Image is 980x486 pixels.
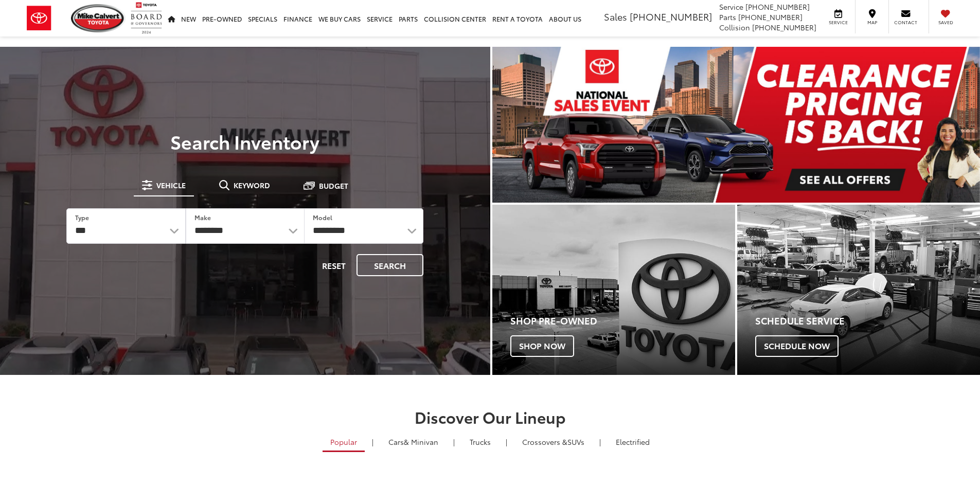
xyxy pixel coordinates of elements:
[357,254,423,276] button: Search
[369,437,376,447] li: |
[404,437,438,447] span: & Minivan
[462,433,498,451] a: Trucks
[934,19,957,26] span: Saved
[752,22,816,32] span: [PHONE_NUMBER]
[156,182,186,189] span: Vehicle
[492,205,735,375] div: Toyota
[608,433,657,451] a: Electrified
[43,131,447,152] h3: Search Inventory
[514,433,592,451] a: SUVs
[604,10,627,23] span: Sales
[719,12,736,22] span: Parts
[745,2,810,12] span: [PHONE_NUMBER]
[510,316,735,326] h4: Shop Pre-Owned
[755,335,839,357] span: Schedule Now
[234,182,270,189] span: Keyword
[75,213,89,222] label: Type
[503,437,510,447] li: |
[522,437,567,447] span: Crossovers &
[719,2,743,12] span: Service
[719,22,750,32] span: Collision
[597,437,603,447] li: |
[128,408,853,425] h2: Discover Our Lineup
[71,4,126,32] img: Mike Calvert Toyota
[510,335,574,357] span: Shop Now
[861,19,883,26] span: Map
[323,433,365,452] a: Popular
[755,316,980,326] h4: Schedule Service
[737,205,980,375] div: Toyota
[630,10,712,23] span: [PHONE_NUMBER]
[451,437,457,447] li: |
[319,182,348,189] span: Budget
[381,433,446,451] a: Cars
[313,254,354,276] button: Reset
[894,19,917,26] span: Contact
[194,213,211,222] label: Make
[827,19,850,26] span: Service
[738,12,803,22] span: [PHONE_NUMBER]
[313,213,332,222] label: Model
[492,205,735,375] a: Shop Pre-Owned Shop Now
[737,205,980,375] a: Schedule Service Schedule Now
